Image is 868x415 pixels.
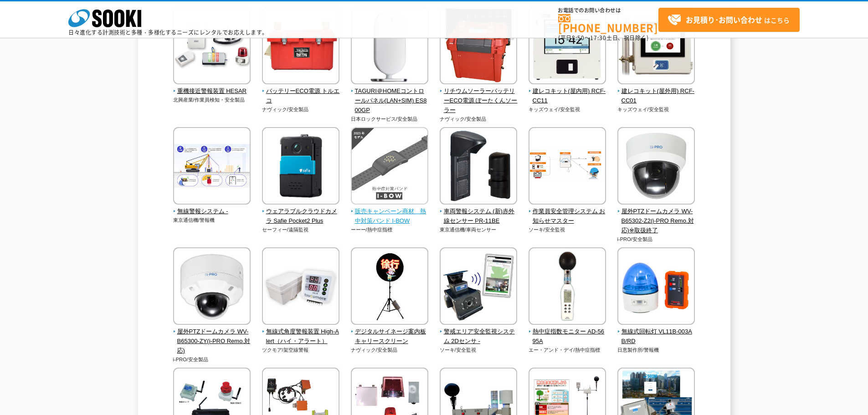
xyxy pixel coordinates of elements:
span: バッテリーECO電源 トルエコ [262,87,340,106]
span: 17:30 [590,34,606,42]
a: 作業員安全管理システム お知らせマスター [529,198,606,225]
p: ツクモア/架空線警報 [262,346,340,354]
img: 屋外PTZドームカメラ WV-B65300-ZY(i-PRO Remo.対応) [173,247,251,327]
p: エー・アンド・デイ/熱中症指標 [529,346,606,354]
img: TAGURI＠HOMEコントロールパネル(LAN+SIM) ES800GP [351,7,428,87]
span: 販売キャンペーン商材 熱中対策バンド I-BOW [351,207,429,226]
p: ソーキ/安全監視 [529,226,606,234]
a: 車両警報システム (新)赤外線センサー PR-11BE [440,198,518,225]
p: 北興産業/作業員検知・安全製品 [173,96,251,104]
a: 無線式角度警報装置 High-Alert（ハイ・アラート） [262,318,340,346]
p: ナヴィック/安全製品 [351,346,429,354]
span: 警戒エリア安全監視システム 2Dセンサ - [440,327,518,346]
span: お電話でのお問い合わせは [558,8,658,13]
a: 屋外PTZドームカメラ WV-B65300-ZY(i-PRO Remo.対応) [173,318,251,355]
span: 屋外PTZドームカメラ WV-B65300-ZY(i-PRO Remo.対応) [173,327,251,355]
a: 無線式回転灯 VL11B-003AB/RD [617,318,695,346]
a: [PHONE_NUMBER] [558,14,658,33]
img: 車両警報システム (新)赤外線センサー PR-11BE [440,127,517,207]
img: 無線式回転灯 VL11B-003AB/RD [617,247,695,327]
span: デジタルサイネージ案内板 キャリースクリーン [351,327,429,346]
p: セーフィー/遠隔監視 [262,226,340,234]
a: 重機接近警報装置 HESAR [173,78,251,96]
span: 無線式角度警報装置 High-Alert（ハイ・アラート） [262,327,340,346]
img: 建レコキット(屋外用) RCF-CC01 [617,7,695,87]
p: 日本ロックサービス/安全製品 [351,115,429,123]
span: 作業員安全管理システム お知らせマスター [529,207,606,226]
p: ーーー/熱中症指標 [351,226,429,234]
img: 警戒エリア安全監視システム 2Dセンサ - [440,247,517,327]
a: デジタルサイネージ案内板 キャリースクリーン [351,318,429,346]
a: お見積り･お問い合わせはこちら [658,8,800,32]
a: ウェアラブルクラウドカメラ Safie Pocket2 Plus [262,198,340,225]
span: 無線式回転灯 VL11B-003AB/RD [617,327,695,346]
img: 建レコキット(屋内用) RCF-CC11 [529,7,606,87]
a: 建レコキット(屋外用) RCF-CC01 [617,78,695,105]
strong: お見積り･お問い合わせ [686,14,762,25]
p: ナヴィック/安全製品 [440,115,518,123]
p: 日々進化する計測技術と多種・多様化するニーズにレンタルでお応えします。 [68,30,268,35]
a: バッテリーECO電源 トルエコ [262,78,340,105]
span: 車両警報システム (新)赤外線センサー PR-11BE [440,207,518,226]
p: 東京通信機/警報機 [173,216,251,224]
span: 無線警報システム - [173,207,251,216]
img: 無線式角度警報装置 High-Alert（ハイ・アラート） [262,247,339,327]
a: 販売キャンペーン商材 熱中対策バンド I-BOW [351,198,429,225]
p: キッズウェイ/安全監視 [617,106,695,113]
img: デジタルサイネージ案内板 キャリースクリーン [351,247,428,327]
img: ウェアラブルクラウドカメラ Safie Pocket2 Plus [262,127,339,207]
a: 熱中症指数モニター AD-5695A [529,318,606,346]
img: 作業員安全管理システム お知らせマスター [529,127,606,207]
img: 熱中症指数モニター AD-5695A [529,247,606,327]
a: 警戒エリア安全監視システム 2Dセンサ - [440,318,518,346]
span: ウェアラブルクラウドカメラ Safie Pocket2 Plus [262,207,340,226]
span: TAGURI＠HOMEコントロールパネル(LAN+SIM) ES800GP [351,87,429,115]
a: 無線警報システム - [173,198,251,216]
img: 無線警報システム - [173,127,251,207]
p: ナヴィック/安全製品 [262,106,340,113]
p: 東京通信機/車両センサー [440,226,518,234]
p: キッズウェイ/安全監視 [529,106,606,113]
a: 建レコキット(屋内用) RCF-CC11 [529,78,606,105]
p: i-PRO/安全製品 [617,236,695,243]
img: 屋外PTZドームカメラ WV-B65302-Z2(i-PRO Remo.対応)※取扱終了 [617,127,695,207]
p: ソーキ/安全監視 [440,346,518,354]
p: i-PRO/安全製品 [173,356,251,364]
span: 屋外PTZドームカメラ WV-B65302-Z2(i-PRO Remo.対応)※取扱終了 [617,207,695,235]
img: 重機接近警報装置 HESAR [173,7,251,87]
span: 重機接近警報装置 HESAR [173,87,251,96]
img: 販売キャンペーン商材 熱中対策バンド I-BOW [351,127,428,207]
a: リチウムソーラーバッテリーECO電源 ぽーたくんソーラー [440,78,518,115]
span: 熱中症指数モニター AD-5695A [529,327,606,346]
span: 建レコキット(屋内用) RCF-CC11 [529,87,606,106]
a: TAGURI＠HOMEコントロールパネル(LAN+SIM) ES800GP [351,78,429,115]
span: (平日 ～ 土日、祝日除く) [558,34,648,42]
img: リチウムソーラーバッテリーECO電源 ぽーたくんソーラー [440,7,517,87]
p: 日恵製作所/警報機 [617,346,695,354]
span: はこちら [668,13,790,27]
a: 屋外PTZドームカメラ WV-B65302-Z2(i-PRO Remo.対応)※取扱終了 [617,198,695,235]
span: 8:50 [572,34,585,42]
span: 建レコキット(屋外用) RCF-CC01 [617,87,695,106]
img: バッテリーECO電源 トルエコ [262,7,339,87]
span: リチウムソーラーバッテリーECO電源 ぽーたくんソーラー [440,87,518,115]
